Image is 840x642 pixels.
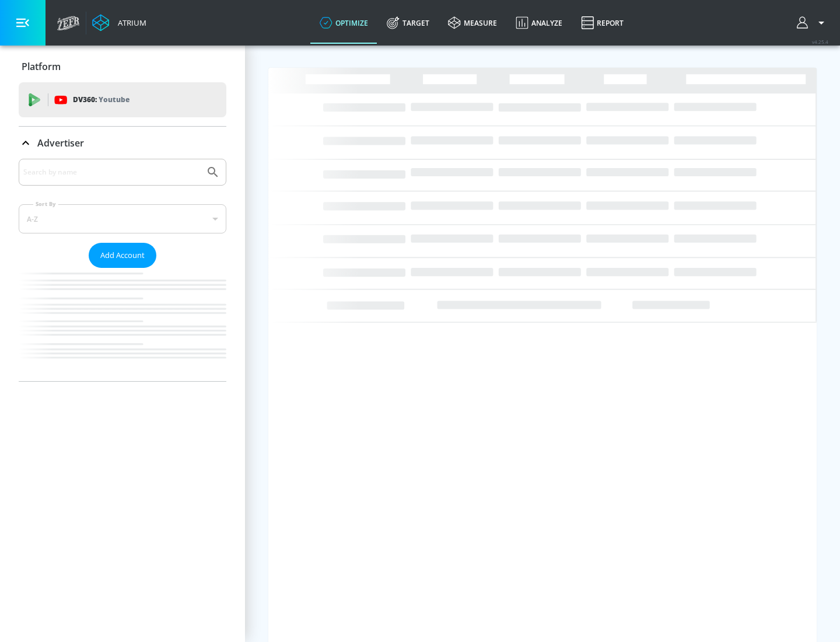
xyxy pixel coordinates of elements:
p: DV360: [73,93,129,106]
span: Add Account [100,249,145,262]
p: Youtube [99,93,129,106]
p: Platform [22,60,61,73]
a: Report [572,2,633,44]
span: v 4.25.4 [812,39,828,45]
div: DV360: Youtube [19,82,226,117]
div: A-Z [19,204,226,233]
nav: list of Advertiser [19,268,226,381]
label: Sort By [33,200,58,208]
a: optimize [310,2,377,44]
input: Search by name [23,165,200,180]
a: Atrium [92,14,146,32]
div: Platform [19,50,226,83]
button: Add Account [89,243,156,268]
div: Advertiser [19,127,226,159]
a: Analyze [506,2,572,44]
a: Target [377,2,439,44]
p: Advertiser [37,137,84,149]
a: measure [439,2,506,44]
div: Atrium [113,18,146,28]
div: Advertiser [19,159,226,381]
